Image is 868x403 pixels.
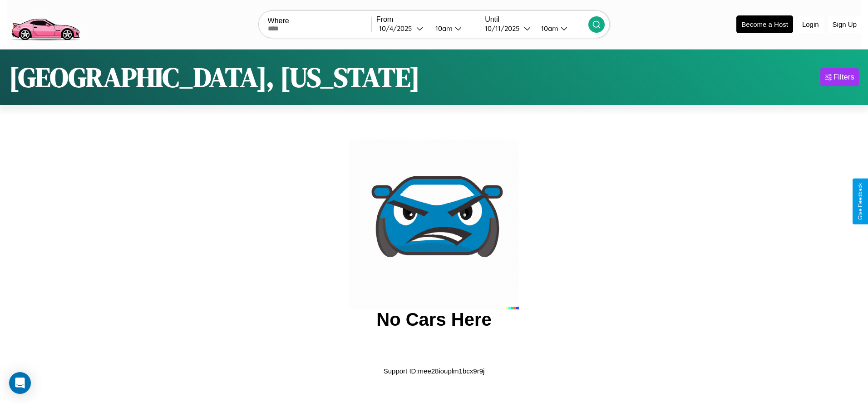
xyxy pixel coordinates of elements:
label: Where [268,17,371,25]
button: 10/4/2025 [376,24,428,33]
button: Login [798,16,824,33]
button: Sign Up [828,16,861,33]
div: 10 / 4 / 2025 [379,24,416,33]
button: 10am [428,24,480,33]
h2: No Cars Here [376,309,491,330]
div: Give Feedback [857,183,863,220]
div: 10 / 11 / 2025 [485,24,524,33]
button: 10am [534,24,588,33]
img: car [349,139,519,309]
button: Filters [820,68,859,86]
div: 10am [431,24,455,33]
p: Support ID: mee28iouplm1bcx9r9j [384,365,485,377]
div: Filters [833,73,854,82]
label: Until [485,15,588,24]
label: From [376,15,480,24]
button: Become a Host [736,15,793,33]
div: 10am [537,24,561,33]
div: Open Intercom Messenger [9,372,31,394]
h1: [GEOGRAPHIC_DATA], [US_STATE] [9,59,420,96]
img: logo [7,5,84,43]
